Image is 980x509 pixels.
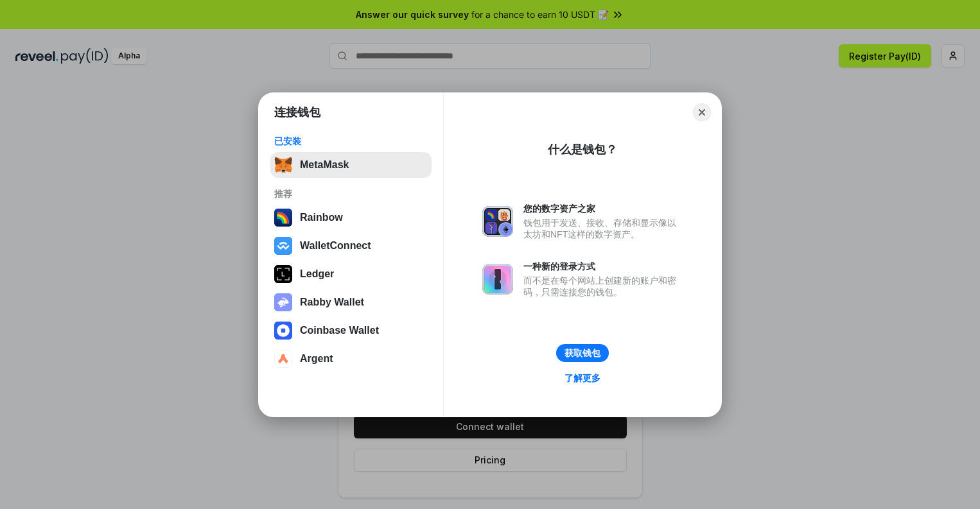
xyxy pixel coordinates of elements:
button: Rabby Wallet [270,289,432,315]
div: 什么是钱包？ [548,142,617,157]
h1: 连接钱包 [274,105,320,120]
img: svg+xml,%3Csvg%20xmlns%3D%22http%3A%2F%2Fwww.w3.org%2F2000%2Fsvg%22%20fill%3D%22none%22%20viewBox... [274,293,292,311]
div: Argent [300,353,333,365]
img: svg+xml,%3Csvg%20xmlns%3D%22http%3A%2F%2Fwww.w3.org%2F2000%2Fsvg%22%20fill%3D%22none%22%20viewBox... [482,206,513,237]
button: WalletConnect [270,233,432,259]
div: Ledger [300,268,334,280]
img: svg+xml,%3Csvg%20xmlns%3D%22http%3A%2F%2Fwww.w3.org%2F2000%2Fsvg%22%20width%3D%2228%22%20height%3... [274,265,292,283]
div: 获取钱包 [564,347,600,359]
a: 了解更多 [557,370,608,386]
button: MetaMask [270,152,432,178]
div: 了解更多 [564,372,600,384]
div: Rainbow [300,212,343,223]
div: 一种新的登录方式 [523,261,683,272]
div: 钱包用于发送、接收、存储和显示像以太坊和NFT这样的数字资产。 [523,217,683,240]
div: 已安装 [274,135,428,147]
img: svg+xml,%3Csvg%20width%3D%2228%22%20height%3D%2228%22%20viewBox%3D%220%200%2028%2028%22%20fill%3D... [274,350,292,368]
button: Rainbow [270,205,432,230]
button: Coinbase Wallet [270,318,432,343]
button: 获取钱包 [556,344,609,362]
button: Argent [270,346,432,372]
div: 您的数字资产之家 [523,203,683,214]
div: 而不是在每个网站上创建新的账户和密码，只需连接您的钱包。 [523,275,683,298]
button: Ledger [270,261,432,287]
div: 推荐 [274,188,428,200]
div: Coinbase Wallet [300,325,379,336]
img: svg+xml,%3Csvg%20fill%3D%22none%22%20height%3D%2233%22%20viewBox%3D%220%200%2035%2033%22%20width%... [274,156,292,174]
div: MetaMask [300,159,349,171]
img: svg+xml,%3Csvg%20width%3D%22120%22%20height%3D%22120%22%20viewBox%3D%220%200%20120%20120%22%20fil... [274,209,292,227]
div: Rabby Wallet [300,297,364,308]
img: svg+xml,%3Csvg%20xmlns%3D%22http%3A%2F%2Fwww.w3.org%2F2000%2Fsvg%22%20fill%3D%22none%22%20viewBox... [482,264,513,295]
button: Close [693,103,711,121]
img: svg+xml,%3Csvg%20width%3D%2228%22%20height%3D%2228%22%20viewBox%3D%220%200%2028%2028%22%20fill%3D... [274,237,292,255]
img: svg+xml,%3Csvg%20width%3D%2228%22%20height%3D%2228%22%20viewBox%3D%220%200%2028%2028%22%20fill%3D... [274,322,292,340]
div: WalletConnect [300,240,371,252]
